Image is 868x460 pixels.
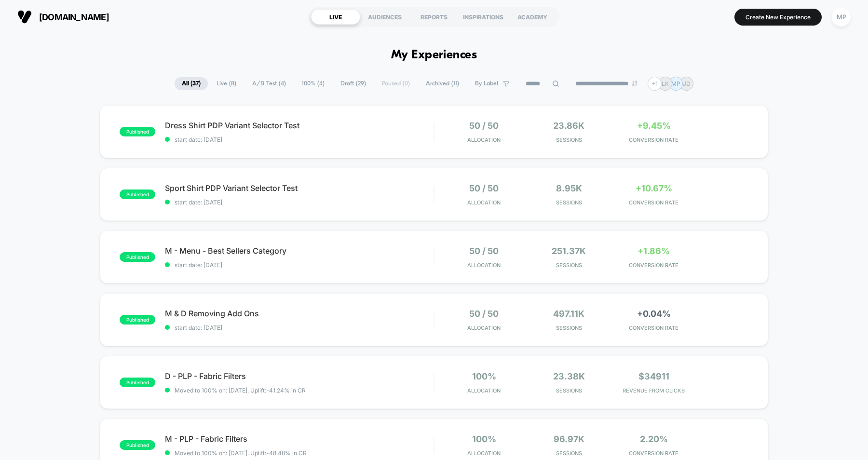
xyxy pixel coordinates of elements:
[671,80,680,87] p: MP
[553,371,585,381] span: 23.38k
[556,183,582,193] span: 8.95k
[467,450,501,457] span: Allocation
[175,449,307,457] span: Moved to 100% on: [DATE] . Uplift: -48.48% in CR
[360,9,409,25] div: AUDIENCES
[662,80,669,87] p: LK
[614,199,694,206] span: CONVERSION RATE
[472,434,496,444] span: 100%
[175,387,306,394] span: Moved to 100% on: [DATE] . Uplift: -41.24% in CR
[614,136,694,143] span: CONVERSION RATE
[554,434,584,444] span: 96.97k
[14,9,112,25] button: [DOMAIN_NAME]
[120,189,155,199] span: published
[333,77,373,90] span: Draft ( 29 )
[311,9,360,25] div: LIVE
[120,315,155,325] span: published
[165,434,434,444] span: M - PLP - Fabric Filters
[175,77,208,90] span: All ( 37 )
[165,371,434,381] span: D - PLP - Fabric Filters
[17,10,32,24] img: Visually logo
[640,434,668,444] span: 2.20%
[469,183,499,193] span: 50 / 50
[734,9,822,26] button: Create New Experience
[165,246,434,256] span: M - Menu - Best Sellers Category
[165,136,434,143] span: start date: [DATE]
[637,246,670,256] span: +1.86%
[165,309,434,318] span: M & D Removing Add Ons
[553,309,584,319] span: 497.11k
[632,81,637,86] img: end
[553,121,584,131] span: 23.86k
[120,378,155,387] span: published
[614,387,694,394] span: REVENUE FROM CLICKS
[120,127,155,136] span: published
[245,77,293,90] span: A/B Test ( 4 )
[467,387,501,394] span: Allocation
[419,77,466,90] span: Archived ( 11 )
[467,262,501,269] span: Allocation
[467,199,501,206] span: Allocation
[529,325,609,331] span: Sessions
[529,262,609,269] span: Sessions
[469,309,499,319] span: 50 / 50
[409,9,459,25] div: REPORTS
[508,9,557,25] div: ACADEMY
[637,309,671,319] span: +0.04%
[165,261,434,269] span: start date: [DATE]
[209,77,244,90] span: Live ( 8 )
[683,80,691,87] p: JD
[529,199,609,206] span: Sessions
[39,12,109,22] span: [DOMAIN_NAME]
[552,246,586,256] span: 251.37k
[832,8,851,27] div: MP
[165,183,434,193] span: Sport Shirt PDP Variant Selector Test
[459,9,508,25] div: INSPIRATIONS
[295,77,332,90] span: 100% ( 4 )
[529,450,609,457] span: Sessions
[467,325,501,331] span: Allocation
[637,121,671,131] span: +9.45%
[614,325,694,331] span: CONVERSION RATE
[165,324,434,331] span: start date: [DATE]
[648,77,662,91] div: + 1
[636,183,672,193] span: +10.67%
[467,136,501,143] span: Allocation
[165,121,434,130] span: Dress Shirt PDP Variant Selector Test
[120,440,155,450] span: published
[120,252,155,262] span: published
[638,371,669,381] span: $34911
[472,371,496,381] span: 100%
[829,7,854,27] button: MP
[614,262,694,269] span: CONVERSION RATE
[614,450,694,457] span: CONVERSION RATE
[391,48,477,62] h1: My Experiences
[469,246,499,256] span: 50 / 50
[165,199,434,206] span: start date: [DATE]
[529,136,609,143] span: Sessions
[529,387,609,394] span: Sessions
[475,80,498,87] span: By Label
[469,121,499,131] span: 50 / 50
